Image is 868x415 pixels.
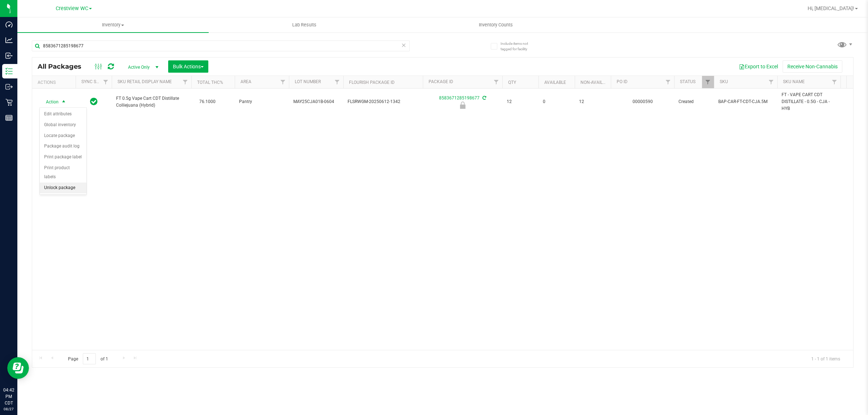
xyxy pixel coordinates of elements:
a: Filter [702,76,714,88]
a: Inventory Counts [400,17,591,33]
span: Inventory Counts [469,22,523,28]
a: 00000590 [633,99,653,104]
a: Filter [331,76,343,88]
li: Locate package [40,131,86,141]
p: 08/27 [3,406,14,412]
a: Non-Available [580,80,613,85]
li: Unlock package [40,183,86,193]
inline-svg: Reports [5,114,13,121]
span: Clear [401,40,406,50]
a: Filter [179,76,191,88]
span: Action [39,97,59,107]
a: SKU [720,79,728,84]
button: Export to Excel [734,60,783,73]
a: Package ID [429,79,453,84]
span: 1 - 1 of 1 items [805,353,846,364]
span: MAY25CJA01B-0604 [293,98,339,105]
li: Global inventory [40,120,86,131]
a: Filter [490,76,502,88]
span: BAP-CAR-FT-CDT-CJA.5M [718,98,773,105]
span: Inventory [17,22,209,28]
p: 04:42 PM CDT [3,387,14,406]
iframe: Resource center [7,357,29,379]
input: Search Package ID, Item Name, SKU, Lot or Part Number... [32,40,410,51]
inline-svg: Dashboard [5,21,13,28]
span: FLSRWGM-20250612-1342 [348,98,418,105]
inline-svg: Analytics [5,37,13,44]
a: Status [680,79,695,84]
span: Crestview WC [56,5,88,12]
span: In Sync [90,97,98,107]
span: Hi, [MEDICAL_DATA]! [808,5,854,11]
span: All Packages [38,63,89,70]
li: Package audit log [40,141,86,152]
span: Created [678,98,710,105]
div: Actions [38,80,73,85]
a: 8583671285198677 [439,95,480,100]
a: SKU Retail Display Name [118,79,172,84]
span: Page of 1 [62,353,114,364]
li: Print package label [40,152,86,163]
a: Inventory [17,17,209,33]
li: Print product labels [40,163,86,183]
span: Lab Results [282,22,326,28]
span: 76.1000 [196,97,219,107]
a: Sync Status [81,79,109,84]
li: Edit attributes [40,109,86,120]
a: Flourish Package ID [349,80,395,85]
a: Lot Number [295,79,321,84]
span: Include items not tagged for facility [501,41,537,52]
a: Lab Results [209,17,400,33]
span: FT 0.5g Vape Cart CDT Distillate Colliejuana (Hybrid) [116,95,187,109]
a: Filter [765,76,777,88]
inline-svg: Outbound [5,83,13,90]
a: Filter [277,76,289,88]
inline-svg: Retail [5,99,13,106]
a: Qty [508,80,516,85]
div: Newly Received [422,102,503,109]
span: 12 [507,98,534,105]
input: 1 [83,353,96,364]
a: PO ID [617,79,627,84]
a: Filter [662,76,674,88]
button: Bulk Actions [168,60,208,73]
span: 12 [579,98,607,105]
span: FT - VAPE CART CDT DISTILLATE - 0.5G - CJA - HYB [782,91,836,112]
a: Filter [829,76,841,88]
span: Pantry [239,98,285,105]
span: select [59,97,68,107]
a: Area [241,79,251,84]
span: 0 [543,98,570,105]
button: Receive Non-Cannabis [783,60,842,73]
a: SKU Name [783,79,805,84]
span: Bulk Actions [173,64,204,69]
inline-svg: Inbound [5,52,13,59]
a: Available [544,80,566,85]
a: Filter [100,76,112,88]
span: Sync from Compliance System [481,95,486,100]
a: Total THC% [197,80,223,85]
inline-svg: Inventory [5,68,13,75]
